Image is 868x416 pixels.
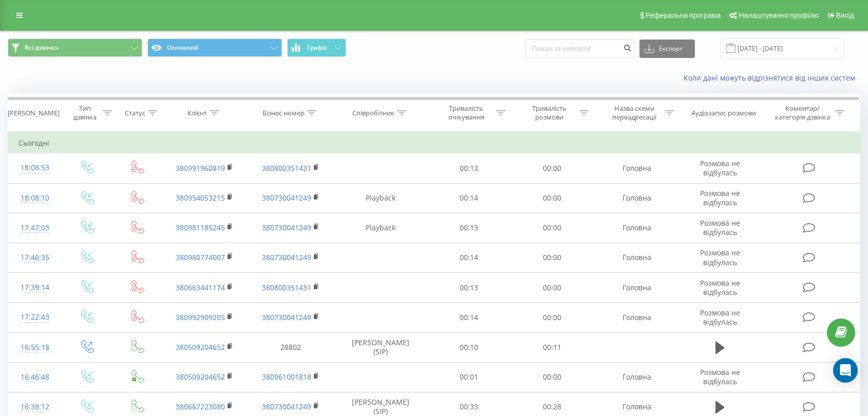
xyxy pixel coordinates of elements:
span: Налаштування профілю [739,11,819,19]
div: Open Intercom Messenger [833,358,858,383]
span: Розмова не відбулась [700,159,740,177]
button: Всі дзвінки [8,38,142,57]
span: Розмова не відбулась [700,188,740,207]
td: 00:00 [511,213,594,243]
td: [PERSON_NAME] (SIP) [334,332,427,362]
div: Співробітник [352,109,394,117]
div: 16:55:18 [18,338,51,358]
a: 380800351431 [262,283,311,292]
a: 380981185245 [176,223,225,232]
a: 380961001818 [262,372,311,382]
td: 00:00 [511,362,594,392]
td: Playback [334,213,427,243]
div: 18:08:53 [18,158,51,178]
a: 380509204652 [176,372,225,382]
div: Назва схеми переадресації [607,104,662,122]
div: Бізнес номер [262,109,305,117]
button: Експорт [639,39,695,58]
span: Вихід [836,11,854,19]
div: 17:22:43 [18,307,51,327]
div: Клієнт [187,109,207,117]
td: 00:10 [427,332,511,362]
td: Головна [594,213,680,243]
td: Головна [594,243,680,272]
td: 00:11 [511,332,594,362]
td: Головна [594,273,680,303]
a: 380800351431 [262,163,311,173]
div: 17:46:35 [18,248,51,268]
div: [PERSON_NAME] [8,109,60,117]
button: Графік [287,38,346,57]
td: 00:00 [511,273,594,303]
td: 28802 [248,332,334,362]
a: 380992909205 [176,312,225,322]
div: Тривалість розмови [522,104,577,122]
div: 16:46:48 [18,367,51,387]
td: 00:13 [427,273,511,303]
span: Розмова не відбулась [700,248,740,267]
a: Коли дані можуть відрізнятися вiд інших систем [684,73,860,83]
td: 00:00 [511,243,594,272]
span: Розмова не відбулась [700,308,740,327]
a: 380663441174 [176,283,225,292]
td: 00:00 [511,303,594,332]
div: 18:08:10 [18,188,51,208]
a: 380730041249 [262,223,311,232]
td: Сьогодні [8,133,860,153]
span: Всі дзвінки [25,44,59,52]
span: Розмова не відбулась [700,278,740,297]
div: Статус [125,109,145,117]
td: 00:14 [427,303,511,332]
td: Головна [594,362,680,392]
a: 380730041249 [262,402,311,411]
span: Розмова не відбулась [700,218,740,237]
td: 00:00 [511,153,594,183]
span: Графік [307,44,327,51]
a: 380980774007 [176,252,225,262]
a: 380730041249 [262,252,311,262]
div: 17:47:03 [18,218,51,238]
div: Тип дзвінка [70,104,100,122]
span: Реферальна програма [646,11,721,19]
td: Головна [594,303,680,332]
div: Коментар/категорія дзвінка [772,104,833,122]
div: Тривалість очікування [439,104,494,122]
button: Основний [147,38,282,57]
td: 00:14 [427,243,511,272]
a: 380954053215 [176,193,225,203]
a: 380509204652 [176,342,225,352]
td: 00:00 [511,183,594,213]
td: 00:14 [427,183,511,213]
div: 17:39:14 [18,278,51,298]
td: 00:13 [427,213,511,243]
td: Головна [594,153,680,183]
span: Розмова не відбулась [700,367,740,386]
td: 00:01 [427,362,511,392]
input: Пошук за номером [525,39,634,58]
a: 380730041249 [262,312,311,322]
a: 380730041249 [262,193,311,203]
td: 00:13 [427,153,511,183]
td: Головна [594,183,680,213]
a: 380991960819 [176,163,225,173]
a: 380667223080 [176,402,225,411]
div: Аудіозапис розмови [691,109,756,117]
td: Playback [334,183,427,213]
